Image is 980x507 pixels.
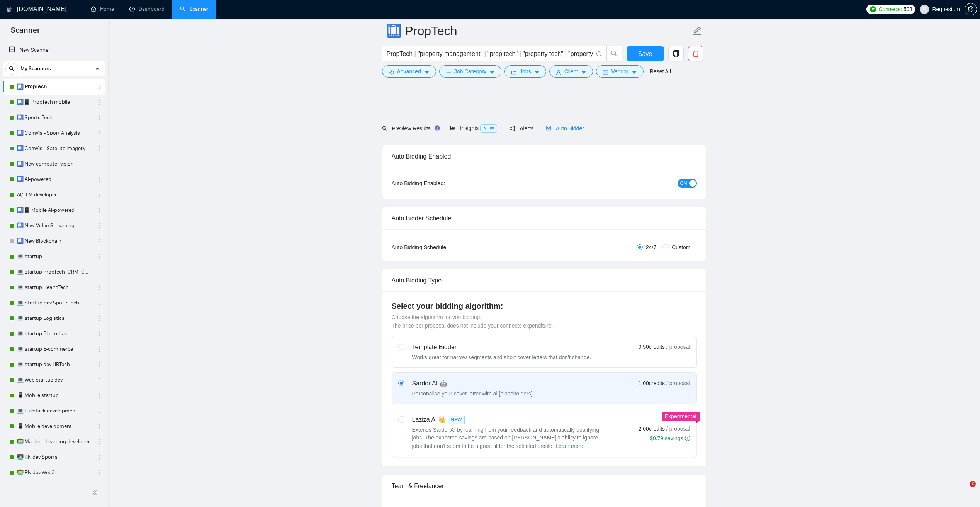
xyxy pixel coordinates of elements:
[397,67,421,76] span: Advanced
[5,63,18,75] button: search
[17,295,90,311] a: 💻 Startup dev SportsTech
[666,379,690,387] span: / proposal
[510,126,515,131] span: notification
[382,125,438,132] span: Preview Results
[17,280,90,295] a: 💻 startup HealthTech
[17,233,90,249] a: 🛄 New Blockchain
[489,69,495,75] span: caret-down
[180,6,209,12] a: searchScanner
[555,441,584,451] button: Laziza AI NEWExtends Sardor AI by learning from your feedback and automatically qualifying jobs. ...
[680,179,687,188] span: ON
[389,69,394,75] span: setting
[95,192,101,198] span: holder
[448,416,465,424] span: NEW
[965,3,977,15] button: setting
[392,145,697,167] div: Auto Bidding Enabled
[5,25,46,41] span: Scanner
[95,392,101,399] span: holder
[638,49,652,59] span: Save
[412,353,591,361] div: Works great for narrow segments and short cover letters that don't change.
[412,390,533,397] div: Personalise your cover letter with ai [placeholders]
[669,50,683,57] span: copy
[870,6,876,12] img: upwork-logo.png
[387,49,593,59] input: Search Freelance Jobs...
[9,42,99,58] a: New Scanner
[650,434,690,442] div: $0.79 savings
[879,5,902,14] span: Connects:
[666,343,690,351] span: / proposal
[95,346,101,352] span: holder
[17,403,90,419] a: 💻 Fullstack development
[392,475,697,497] div: Team & Freelancer
[6,66,17,71] span: search
[3,42,105,58] li: New Scanner
[95,207,101,213] span: holder
[95,99,101,105] span: holder
[596,65,643,78] button: idcardVendorcaret-down
[922,7,927,12] span: user
[95,377,101,383] span: holder
[91,6,114,12] a: homeHome
[643,243,659,252] span: 24/7
[510,125,533,132] span: Alerts
[392,314,553,329] span: Choose the algorithm for you bidding. The price per proposal does not include your connects expen...
[692,26,702,36] span: edit
[17,372,90,388] a: 💻 Web startup dev
[412,343,591,352] div: Template Bidder
[17,264,90,280] a: 💻 startup PropTech+CRM+Construction
[392,207,697,229] div: Auto Bidder Schedule
[17,450,90,465] a: 👨‍💻 RN dev Sports
[555,442,583,450] span: Learn more
[17,141,90,156] a: 🛄 ComVis - Satellite Imagery Analysis
[95,439,101,445] span: holder
[17,434,90,450] a: 👨‍💻 Machine Learning developer
[450,125,497,131] span: Insights
[17,326,90,341] a: 💻 startup Blockchain
[95,423,101,429] span: holder
[95,470,101,476] span: holder
[392,179,493,188] div: Auto Bidding Enabled:
[611,67,628,76] span: Vendor
[688,50,703,57] span: delete
[95,115,101,121] span: holder
[17,341,90,357] a: 💻 startup E-commerce
[17,203,90,218] a: 🛄📱 Mobile AI-powered
[607,50,622,57] span: search
[95,331,101,337] span: holder
[546,125,584,132] span: Auto Bidder
[520,67,531,76] span: Jobs
[639,424,665,433] span: 2.00 credits
[639,343,665,351] span: 0.50 credits
[954,481,972,499] iframe: Intercom live chat
[392,243,493,252] div: Auto Bidding Schedule:
[546,126,551,131] span: robot
[95,223,101,229] span: holder
[95,362,101,368] span: holder
[392,269,697,291] div: Auto Bidding Type
[20,61,51,76] span: My Scanners
[17,95,90,110] a: 🛄📱 PropTech mobile
[95,284,101,291] span: holder
[970,481,976,487] span: 2
[95,238,101,244] span: holder
[581,69,586,75] span: caret-down
[95,454,101,460] span: holder
[95,408,101,414] span: holder
[17,388,90,403] a: 📱 Mobile startup
[7,3,12,16] img: logo
[17,465,90,480] a: 👨‍💻 RN dev Web3
[17,187,90,203] a: AI/LLM developer
[669,243,693,252] span: Custom
[965,6,977,12] a: setting
[95,161,101,167] span: holder
[17,419,90,434] a: 📱 Mobile development
[534,69,540,75] span: caret-down
[424,69,430,75] span: caret-down
[450,125,455,131] span: area-chart
[439,65,501,78] button: barsJob Categorycaret-down
[382,126,387,131] span: search
[17,218,90,233] a: 🛄 New Video Streaming
[504,65,546,78] button: folderJobscaret-down
[549,65,593,78] button: userClientcaret-down
[564,67,578,76] span: Client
